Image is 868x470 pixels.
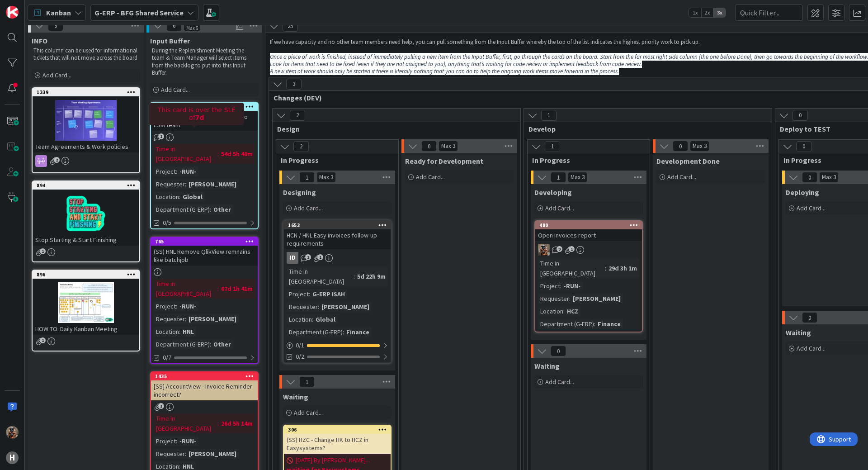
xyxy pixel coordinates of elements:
div: 0/1 [284,340,391,351]
div: Department (G-ERP) [154,204,210,214]
div: 29d 3h 1m [606,263,639,273]
span: Add Card... [797,204,826,212]
div: (SS) HNL Remove QlikView remnains like batchjob [151,246,258,266]
a: 480Open invoices reportVKTime in [GEOGRAPHIC_DATA]:29d 3h 1mProject:-RUN-Requester:[PERSON_NAME]L... [534,220,643,332]
div: 1653HCN / HNL Easy invoices follow-up requirements [284,221,391,249]
div: [PERSON_NAME] [186,449,239,459]
a: 896HOW TO: Daily Kanban Meeting [32,270,140,351]
div: 896 [37,271,139,278]
div: 5d 22h 9m [355,271,388,281]
span: 3 [48,20,63,31]
span: 0/2 [296,352,304,361]
div: Requester [154,314,185,324]
div: [SS] AccountView - Invoice Reminder incorrect? [151,380,258,400]
div: Location [154,192,179,202]
span: 2 [54,157,60,163]
div: Finance [344,327,372,337]
div: Project [154,301,176,311]
p: During the Replenishment Meeting the team & Team Manager will select items from the backlog to pu... [152,47,257,76]
div: 1339Team Agreements & Work policies [33,88,139,152]
div: ID [287,252,298,264]
span: : [354,271,355,281]
span: 25 [283,21,298,32]
span: 1 [541,110,557,121]
span: Add Card... [416,173,445,181]
div: HNL [180,327,196,337]
div: Requester [154,449,185,459]
div: [PERSON_NAME] [186,179,239,189]
span: Add Card... [42,71,71,79]
div: 896 [33,271,139,279]
span: 1 [569,246,575,252]
div: Stop Starting & Start Finishing [33,234,139,246]
div: Time in [GEOGRAPHIC_DATA] [154,279,217,299]
div: -RUN- [177,436,198,446]
p: This column can be used for informational tickets that will not move across the board [33,47,138,62]
span: 1x [689,8,701,17]
div: G-ERP ISAH [310,289,347,299]
span: : [594,319,595,329]
img: Visit kanbanzone.com [6,6,19,19]
span: Add Card... [294,204,323,212]
span: 0 [421,141,437,152]
div: HOW TO: Daily Kanban Meeting [33,323,139,335]
span: : [210,204,211,214]
span: 1 [299,172,315,183]
div: Max 3 [822,175,836,180]
span: 0 [551,346,566,356]
div: 894 [33,181,139,190]
div: 894 [37,182,139,189]
span: 2x [701,8,713,17]
div: 1435 [151,372,258,380]
div: Project [154,436,176,446]
div: [PERSON_NAME] [186,314,239,324]
span: 0 / 1 [296,341,304,350]
div: Max 6 [186,26,198,30]
div: Max 3 [693,144,707,148]
a: 1653HCN / HNL Easy invoices follow-up requirementsIDTime in [GEOGRAPHIC_DATA]:5d 22h 9mProject:G-... [283,220,392,363]
div: 765 [151,237,258,246]
span: [DATE] By [PERSON_NAME]... [296,456,370,465]
span: In Progress [281,156,387,165]
div: Department (G-ERP) [287,327,343,337]
div: Department (G-ERP) [538,319,594,329]
span: : [560,281,561,291]
div: HCZ [565,306,580,316]
div: 1435 [155,373,258,380]
span: : [312,314,313,324]
span: Waiting [534,361,560,370]
span: 1 [158,133,164,139]
span: : [185,449,186,459]
span: 1 [299,376,315,387]
span: Add Card... [294,408,323,417]
a: 1339Team Agreements & Work policies [32,87,140,173]
div: 894Stop Starting & Start Finishing [33,181,139,246]
span: Design [277,124,509,133]
span: : [210,339,211,349]
span: : [309,289,310,299]
b: 7d [195,114,204,121]
div: Project [154,166,176,176]
div: 480 [535,221,642,229]
em: A new item of work should only be started if there is literally nothing that you can do to help t... [270,67,619,75]
div: 765(SS) HNL Remove QlikView remnains like batchjob [151,237,258,266]
div: [PERSON_NAME] [319,302,372,312]
div: 1339 [37,89,139,95]
span: 0 [796,141,811,152]
div: 896HOW TO: Daily Kanban Meeting [33,271,139,335]
span: 0/7 [163,353,171,362]
b: G-ERP - BFG Shared Service [94,8,184,17]
div: Location [287,314,312,324]
h5: This card is over the SLE of [153,106,241,122]
span: 1 [40,337,46,343]
div: Max 3 [571,175,585,180]
input: Quick Filter... [735,5,803,21]
span: : [217,418,219,428]
span: Develop [528,124,760,133]
div: Global [313,314,338,324]
div: Requester [287,302,318,312]
span: 3x [713,8,726,17]
span: Add Card... [797,344,826,352]
div: 306 [284,426,391,434]
em: Look for items that need to be fixed (even if they are not assigned to you), anything that’s wait... [270,60,642,68]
